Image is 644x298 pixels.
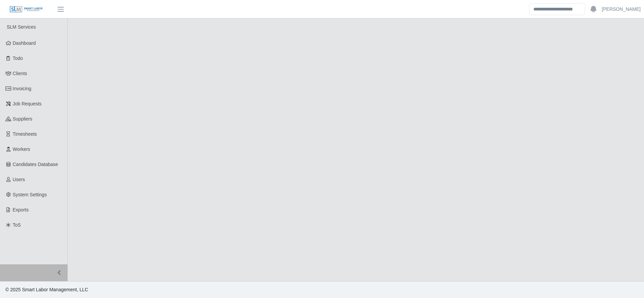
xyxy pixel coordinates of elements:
span: Job Requests [13,101,42,106]
span: ToS [13,222,21,228]
span: Timesheets [13,131,37,137]
span: Users [13,177,25,182]
span: Suppliers [13,116,32,122]
span: SLM Services [7,24,36,30]
input: Search [529,3,585,15]
span: System Settings [13,192,47,197]
a: [PERSON_NAME] [602,6,641,13]
span: Candidates Database [13,162,58,167]
img: SLM Logo [9,6,43,13]
span: Exports [13,207,29,212]
span: Clients [13,71,27,76]
span: © 2025 Smart Labor Management, LLC [5,287,88,292]
span: Invoicing [13,86,31,91]
span: Workers [13,146,30,152]
span: Todo [13,56,23,61]
span: Dashboard [13,40,36,46]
